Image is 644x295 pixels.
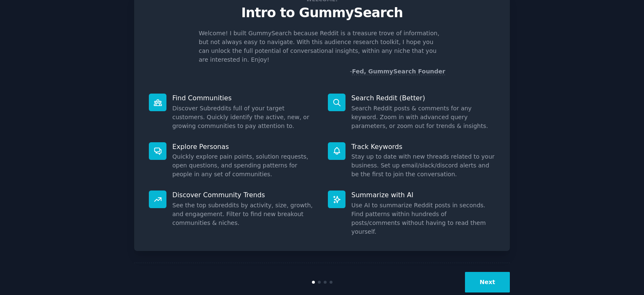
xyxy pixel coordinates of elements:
[172,201,316,227] dd: See the top subreddits by activity, size, growth, and engagement. Filter to find new breakout com...
[143,5,501,20] p: Intro to GummySearch
[172,142,316,151] p: Explore Personas
[172,104,316,131] dd: Discover Subreddits full of your target customers. Quickly identify the active, new, or growing c...
[351,142,495,151] p: Track Keywords
[351,94,495,102] p: Search Reddit (Better)
[350,67,445,76] div: -
[351,104,495,131] dd: Search Reddit posts & comments for any keyword. Zoom in with advanced query parameters, or zoom o...
[172,152,316,179] dd: Quickly explore pain points, solution requests, open questions, and spending patterns for people ...
[199,29,445,64] p: Welcome! I built GummySearch because Reddit is a treasure trove of information, but not always ea...
[172,191,316,199] p: Discover Community Trends
[352,68,445,75] a: Fed, GummySearch Founder
[351,152,495,179] dd: Stay up to date with new threads related to your business. Set up email/slack/discord alerts and ...
[172,94,316,102] p: Find Communities
[351,191,495,199] p: Summarize with AI
[465,272,510,292] button: Next
[351,201,495,236] dd: Use AI to summarize Reddit posts in seconds. Find patterns within hundreds of posts/comments with...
